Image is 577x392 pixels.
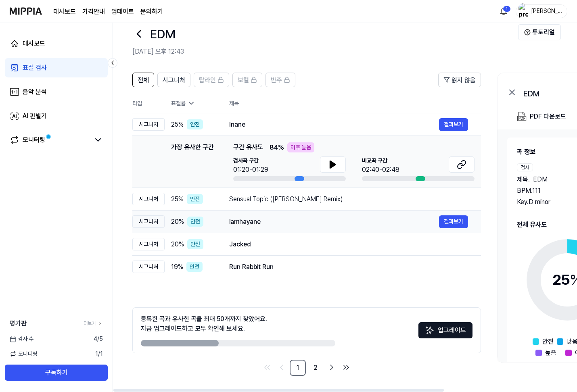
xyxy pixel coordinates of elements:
span: 평가판 [10,319,27,328]
div: 1 [503,6,511,12]
div: 안전 [186,262,203,272]
button: 탑라인 [194,73,229,87]
div: 표절 검사 [23,63,47,73]
a: 업데이트 [111,7,134,17]
a: AI 판별기 [5,106,108,126]
span: 20 % [171,217,184,227]
button: PDF 다운로드 [515,108,568,125]
div: 표절률 [171,99,216,108]
img: profile [518,3,528,19]
span: 전체 [138,75,149,85]
span: 모니터링 [10,350,38,358]
div: 시그니처 [132,215,165,228]
a: 2 [307,360,324,376]
span: 25 % [171,194,184,204]
a: 1 [290,360,306,376]
div: 음악 분석 [23,87,47,97]
h1: EDM [150,25,176,43]
span: 보컬 [238,75,249,85]
div: Sensual Topic ([PERSON_NAME] Remix) [229,194,468,204]
a: 모니터링 [10,135,90,145]
a: Go to last page [340,361,353,374]
span: 구간 유사도 [233,142,263,152]
div: 시그니처 [132,193,165,205]
img: PDF Download [517,112,527,121]
a: Go to first page [261,361,274,374]
div: 시그니처 [132,118,165,131]
div: Jacked [229,240,468,249]
a: Go to next page [325,361,338,374]
div: 등록한 곡과 유사한 곡을 최대 50개까지 찾았어요. 지금 업그레이드하고 모두 확인해 보세요. [141,314,267,334]
span: 시그니처 [163,75,185,85]
a: Go to previous page [275,361,288,374]
button: 알림1 [497,5,510,18]
button: 전체 [132,73,154,87]
th: 제목 [229,94,481,113]
span: 검사곡 구간 [233,156,268,165]
span: 제목 . [517,175,530,184]
span: 탑라인 [199,75,216,85]
img: Help [524,29,531,35]
span: 높음 [545,348,556,358]
h2: [DATE] 오후 12:43 [132,47,518,56]
button: 결과보기 [439,118,468,131]
a: 문의하기 [140,7,163,17]
button: 구독하기 [5,365,108,381]
a: 가격안내 [82,7,105,17]
div: 안전 [187,239,203,249]
span: 반주 [271,75,282,85]
span: 19 % [171,262,183,272]
div: 02:40-02:48 [362,165,399,175]
span: 25 % [171,120,184,129]
div: Run Rabbit Run [229,262,468,272]
div: 모니터링 [23,135,45,145]
a: 표절 검사 [5,58,108,77]
div: 검사 [517,163,533,171]
a: Sparkles업그레이드 [418,329,472,337]
div: 안전 [187,194,203,204]
span: 20 % [171,240,184,249]
div: Inane [229,120,439,129]
span: 비교곡 구간 [362,156,399,165]
button: 튜토리얼 [518,24,561,40]
button: 업그레이드 [418,322,472,338]
button: 결과보기 [439,215,468,228]
button: 반주 [266,73,295,87]
div: 01:20-01:29 [233,165,268,175]
a: 대시보드 [5,34,108,53]
div: 대시보드 [23,39,45,48]
div: 안전 [187,217,203,227]
span: 1 / 1 [95,350,103,358]
span: 읽지 않음 [452,75,476,85]
span: 안전 [542,337,554,346]
span: EDM [533,175,548,184]
a: 대시보드 [53,7,76,17]
div: [PERSON_NAME] [531,6,562,15]
button: 보컬 [232,73,262,87]
a: 더보기 [84,320,103,327]
button: 읽지 않음 [438,73,481,87]
span: 검사 수 [10,335,33,343]
span: 4 / 5 [94,335,103,343]
nav: pagination [132,360,481,376]
div: lamhayane [229,217,439,227]
button: 시그니처 [157,73,190,87]
a: 음악 분석 [5,82,108,102]
img: 알림 [499,6,508,16]
th: 타입 [132,94,165,113]
div: 시그니처 [132,238,165,250]
div: PDF 다운로드 [530,111,566,122]
div: 안전 [187,119,203,129]
div: 가장 유사한 구간 [171,142,214,181]
span: 84 % [270,143,284,152]
div: AI 판별기 [23,111,47,121]
div: 시그니처 [132,261,165,273]
button: profile[PERSON_NAME] [516,4,567,18]
div: 아주 높음 [287,142,314,152]
img: Sparkles [425,325,435,335]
